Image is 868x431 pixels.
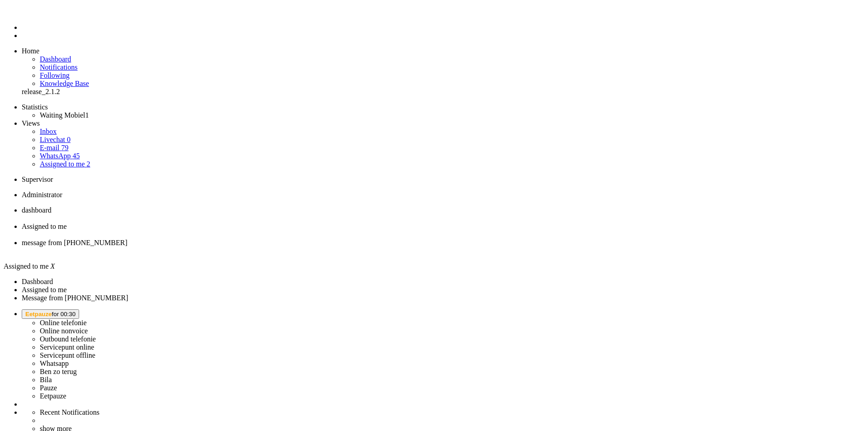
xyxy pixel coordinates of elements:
[22,247,864,255] div: Close tab
[22,24,864,32] li: Dashboard menu
[40,368,77,375] label: Ben zo terug
[22,309,864,400] li: Eetpauzefor 00:30 Online telefonieOnline nonvoiceOutbound telefonieServicepunt onlineServicepunt ...
[40,160,85,168] span: Assigned to me
[22,214,864,223] div: Close tab
[40,80,89,87] a: Knowledge base
[22,103,864,111] li: Statistics
[40,319,87,327] label: Online telefonie
[40,55,71,63] span: Dashboard
[22,7,38,15] a: Omnidesk
[40,136,71,143] a: Livechat 0
[4,47,864,96] ul: dashboard menu items
[22,223,67,230] span: Assigned to me
[25,311,75,317] span: for 00:30
[22,47,864,55] li: Home menu item
[40,144,60,152] span: E-mail
[87,160,90,168] span: 2
[40,392,66,400] label: Eetpauze
[40,351,95,359] label: Servicepunt offline
[40,144,69,152] a: E-mail 79
[85,111,89,119] span: 1
[72,152,80,160] span: 45
[22,294,864,302] li: Message from [PHONE_NUMBER]
[22,206,52,214] span: dashboard
[22,32,864,40] li: Tickets menu
[40,327,88,335] label: Online nonvoice
[40,408,864,417] li: Recent Notifications
[22,278,864,286] li: Dashboard
[40,111,89,119] a: Waiting Mobiel
[22,309,79,319] button: Eetpauzefor 00:30
[67,136,71,143] span: 0
[40,152,80,160] a: WhatsApp 45
[22,231,864,239] div: Close tab
[40,71,70,79] a: Following
[22,239,864,255] li: 37146
[40,160,90,168] a: Assigned to me 2
[22,191,864,199] li: Administrator
[40,128,57,135] a: Inbox
[40,80,89,87] span: Knowledge Base
[22,206,864,223] li: Dashboard
[40,384,57,392] label: Pauze
[22,119,864,128] li: Views
[40,136,65,143] span: Livechat
[22,286,864,294] li: Assigned to me
[22,175,864,184] li: Supervisor
[40,152,71,160] span: WhatsApp
[40,335,96,343] label: Outbound telefonie
[40,360,69,367] label: Whatsapp
[40,343,94,351] label: Servicepunt online
[25,311,52,317] span: Eetpauze
[22,239,127,246] span: message from [PHONE_NUMBER]
[40,63,78,71] a: Notifications menu item
[40,55,71,63] a: Dashboard menu item
[4,7,864,40] ul: Menu
[22,223,864,239] li: View
[51,262,55,270] i: X
[22,88,60,95] span: release_2.1.2
[4,262,49,270] span: Assigned to me
[40,376,52,384] label: Bila
[40,63,78,71] span: Notifications
[61,144,69,152] span: 79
